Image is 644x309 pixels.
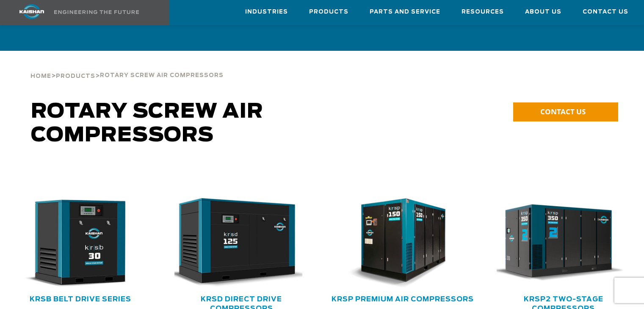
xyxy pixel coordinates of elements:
[462,7,504,17] span: Resources
[245,0,288,23] a: Industries
[54,10,139,14] img: Engineering the future
[525,7,561,17] span: About Us
[245,7,288,17] span: Industries
[31,102,263,146] span: Rotary Screw Air Compressors
[7,198,141,288] img: krsb30
[30,296,131,303] a: KRSB Belt Drive Series
[336,198,470,288] div: krsp150
[370,0,440,23] a: Parts and Service
[332,296,474,303] a: KRSP Premium Air Compressors
[309,7,348,17] span: Products
[583,7,628,17] span: Contact Us
[100,73,224,78] span: Rotary Screw Air Compressors
[490,198,625,288] img: krsp350
[329,198,464,288] img: krsp150
[168,198,302,288] img: krsd125
[174,198,308,288] div: krsd125
[309,0,348,23] a: Products
[30,72,51,80] a: Home
[56,74,95,79] span: Products
[30,74,51,79] span: Home
[583,0,628,23] a: Contact Us
[540,107,586,116] span: CONTACT US
[30,51,224,83] div: > >
[513,102,618,121] a: CONTACT US
[56,72,95,80] a: Products
[14,198,147,288] div: krsb30
[462,0,504,23] a: Resources
[497,198,630,288] div: krsp350
[525,0,561,23] a: About Us
[370,7,440,17] span: Parts and Service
